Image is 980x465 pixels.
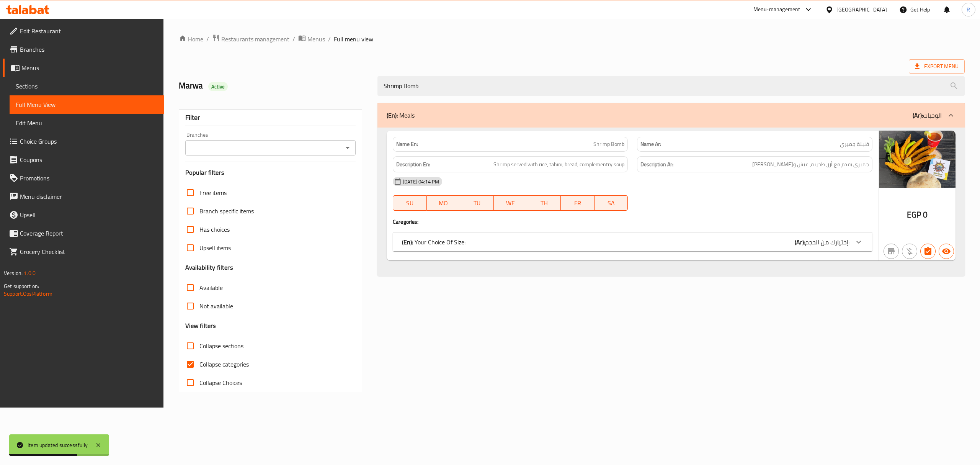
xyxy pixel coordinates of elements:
button: FR [561,195,595,211]
span: Collapse categories [199,360,249,369]
div: Menu-management [753,5,800,14]
span: إختيارك من الحجم: [805,236,849,248]
span: MO [430,198,457,209]
li: / [328,34,331,44]
div: Filter [185,110,356,126]
h3: View filters [185,321,216,330]
div: [GEOGRAPHIC_DATA] [836,5,887,14]
span: Edit Menu [16,118,158,128]
button: WE [494,195,528,211]
span: Choice Groups [20,137,158,146]
span: Menu disclaimer [20,192,158,201]
span: Active [208,83,228,90]
span: Export Menu [909,59,965,74]
span: قنبلة جمبري [840,140,869,148]
p: Meals [387,111,415,120]
span: Get support on: [4,281,39,291]
span: 1.0.0 [24,268,36,278]
div: (En): Meals(Ar):الوجبات [377,128,965,276]
a: Sections [10,77,164,95]
a: Menus [298,34,325,44]
a: Edit Menu [10,114,164,132]
p: الوجبات [913,111,942,120]
span: Not available [199,301,233,311]
button: TH [527,195,561,211]
span: Full menu view [334,34,373,44]
button: SA [595,195,628,211]
span: Menus [21,63,158,72]
b: (En): [402,236,413,248]
a: Coupons [3,151,164,169]
span: Available [199,283,223,292]
span: SA [598,198,625,209]
span: Shrimp Bomb [593,140,624,148]
span: Collapse sections [199,341,243,350]
div: Item updated successfully [28,441,88,449]
button: SU [393,195,427,211]
li: / [292,34,295,44]
a: Restaurants management [212,34,289,44]
input: search [377,76,965,96]
span: Branches [20,45,158,54]
span: Has choices [199,225,230,234]
span: Upsell items [199,243,231,252]
span: Coupons [20,155,158,164]
button: Purchased item [902,244,917,259]
span: Sections [16,82,158,91]
button: Has choices [920,244,936,259]
strong: Description En: [396,160,430,169]
span: Free items [199,188,227,197]
a: Grocery Checklist [3,242,164,261]
button: TU [460,195,494,211]
div: (En): Your Choice Of Size:(Ar):إختيارك من الحجم: [393,233,872,251]
b: (En): [387,110,398,121]
h3: Popular filters [185,168,356,177]
span: WE [497,198,524,209]
a: Coverage Report [3,224,164,242]
span: TH [530,198,558,209]
a: Menu disclaimer [3,187,164,206]
a: Home [179,34,203,44]
li: / [206,34,209,44]
h2: Marwa [179,80,368,92]
button: MO [427,195,461,211]
span: Full Menu View [16,100,158,109]
span: SU [396,198,424,209]
a: Full Menu View [10,95,164,114]
strong: Name Ar: [640,140,661,148]
a: Upsell [3,206,164,224]
span: R [967,5,970,14]
a: Promotions [3,169,164,187]
a: Branches [3,40,164,59]
span: Restaurants management [221,34,289,44]
button: Available [939,244,954,259]
a: Edit Restaurant [3,22,164,40]
span: Export Menu [915,62,959,71]
span: Edit Restaurant [20,26,158,36]
button: Open [342,142,353,153]
button: Not branch specific item [884,244,899,259]
a: Choice Groups [3,132,164,151]
span: Menus [307,34,325,44]
span: Coverage Report [20,229,158,238]
span: [DATE] 04:14 PM [400,178,442,185]
span: جمبري يقدم مع أرز، طحينة، عيش وحساء مجاني [752,160,869,169]
span: Version: [4,268,23,278]
b: (Ar): [913,110,923,121]
span: Collapse Choices [199,378,242,387]
b: (Ar): [795,236,805,248]
nav: breadcrumb [179,34,965,44]
img: mmw_638718771386349361 [879,131,955,188]
span: Upsell [20,210,158,219]
span: 0 [923,207,928,222]
span: Grocery Checklist [20,247,158,256]
h3: Availability filters [185,263,233,272]
div: Active [208,82,228,91]
strong: Description Ar: [640,160,673,169]
span: FR [564,198,591,209]
p: Your Choice Of Size: [402,237,465,247]
span: Promotions [20,174,158,183]
h4: Caregories: [393,218,872,226]
a: Support.OpsPlatform [4,289,52,299]
span: Branch specific items [199,206,254,216]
